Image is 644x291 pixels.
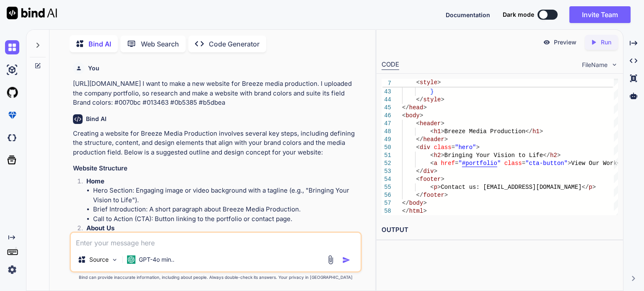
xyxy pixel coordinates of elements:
div: 47 [382,120,391,128]
span: </ [416,136,423,143]
span: href [441,160,455,167]
li: Call to Action (CTA): Button linking to the portfolio or contact page. [93,214,360,224]
div: 52 [382,160,391,167]
span: < [416,144,420,151]
div: CODE [382,60,399,70]
img: Pick Models [111,256,118,263]
div: 44 [382,96,391,104]
span: class [434,144,452,151]
div: 51 [382,152,391,160]
img: ai-studio [5,63,19,77]
p: Web Search [141,39,179,49]
span: #portfolio [462,160,497,167]
h6: You [88,64,99,72]
span: > [423,200,427,206]
img: preview [543,39,551,46]
span: </ [582,184,589,191]
span: > [423,104,427,111]
span: > [441,176,444,183]
span: p [589,184,592,191]
span: < [402,112,405,119]
span: h2 [434,152,441,159]
span: 10px [476,80,491,87]
span: > [423,208,427,214]
p: GPT-4o min.. [139,255,174,264]
span: </ [543,152,550,159]
span: 7 [382,80,391,88]
div: 56 [382,191,391,199]
div: 54 [382,175,391,183]
p: Creating a website for Breeze Media Production involves several key steps, including defining the... [73,129,360,157]
span: > [441,96,444,103]
p: Preview [554,38,576,46]
span: > [441,120,444,127]
span: footer [420,176,441,183]
span: > [592,184,596,191]
div: 57 [382,199,391,207]
span: Dark mode [503,10,534,19]
span: </ [402,104,409,111]
span: body [409,200,423,206]
span: > [441,152,444,159]
span: > [444,192,448,198]
div: 55 [382,183,391,191]
img: icon [342,256,351,264]
span: < [430,152,434,159]
span: header [423,136,444,143]
img: Bind AI [7,7,57,19]
span: View Our Work [571,160,617,167]
span: < [430,128,434,135]
p: [URL][DOMAIN_NAME] I want to make a new website for Breeze media production. I uploaded the compa... [73,79,360,108]
span: </ [416,96,423,103]
div: 58 [382,207,391,215]
span: > [437,184,441,191]
span: html [409,208,423,214]
span: = [455,160,458,167]
div: 53 [382,167,391,175]
span: div [420,144,430,151]
li: Brief Introduction: A short paragraph about Breeze Media Production. [93,205,360,214]
li: Hero Section: Engaging image or video background with a tagline (e.g., "Bringing Your Vision to L... [93,186,360,205]
p: Run [601,38,611,46]
span: "hero" [455,144,476,151]
span: > [420,112,423,119]
strong: Home [86,177,104,185]
span: head [409,104,423,111]
div: 43 [382,88,391,96]
span: FileName [582,61,608,69]
img: chevron down [611,61,618,68]
img: attachment [326,255,335,265]
div: 49 [382,136,391,144]
span: padding: [444,80,473,87]
span: class [504,160,522,167]
span: Documentation [446,11,490,18]
span: body [405,112,420,119]
span: </ [416,168,423,175]
div: 48 [382,128,391,136]
img: darkCloudIdeIcon [5,131,19,145]
span: " [497,160,501,167]
h6: Bind AI [86,115,106,123]
span: p [434,184,437,191]
div: 50 [382,144,391,152]
span: style [423,96,441,103]
p: Bind can provide inaccurate information, including about people. Always double-check its answers.... [70,274,362,281]
span: = [452,144,455,151]
span: " [459,160,462,167]
span: style [420,79,437,86]
span: > [437,79,441,86]
div: 45 [382,104,391,112]
span: </ [416,192,423,198]
img: GPT-4o mini [127,255,135,264]
span: a [434,160,437,167]
span: < [416,120,420,127]
span: </ [402,200,409,206]
span: "cta-button" [525,160,568,167]
span: > [434,168,437,175]
span: > [557,152,561,159]
button: Invite Team [569,6,631,23]
span: Breeze Media Production [444,128,525,135]
img: githubLight [5,85,19,100]
span: div [423,168,434,175]
span: < [430,160,434,167]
